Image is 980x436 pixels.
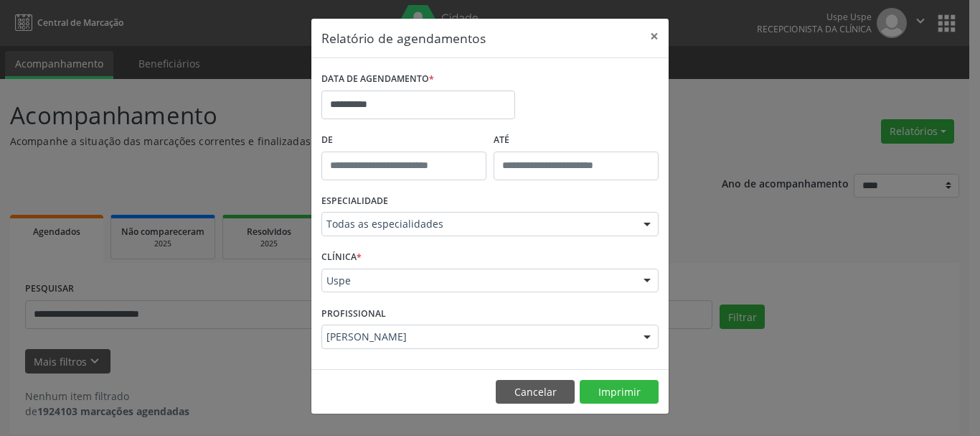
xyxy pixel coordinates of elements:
[496,380,575,404] button: Cancelar
[321,190,388,213] label: ESPECIALIDADE
[321,302,386,325] label: PROFISSIONAL
[321,246,362,269] label: CLÍNICA
[494,129,659,152] label: ATÉ
[580,380,659,404] button: Imprimir
[321,68,434,91] label: DATA DE AGENDAMENTO
[640,19,669,54] button: Close
[321,129,486,152] label: De
[321,29,486,47] h5: Relatório de agendamentos
[326,217,629,231] span: Todas as especialidades
[326,274,629,288] span: Uspe
[326,330,629,344] span: [PERSON_NAME]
